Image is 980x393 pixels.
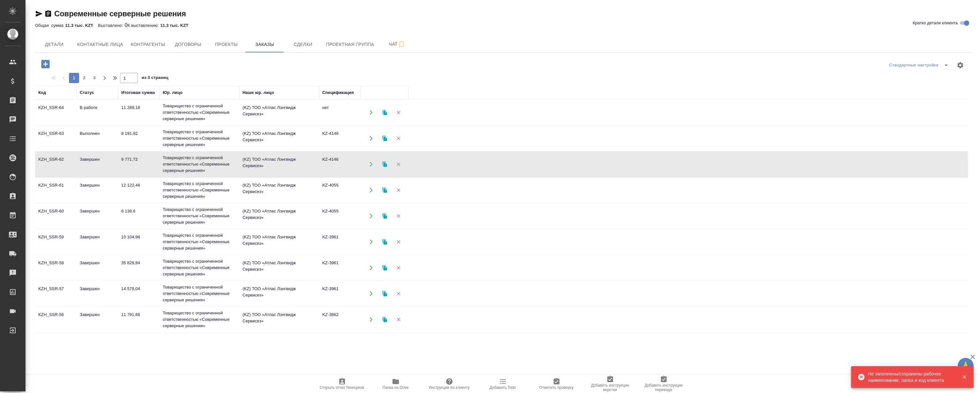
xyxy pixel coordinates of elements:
[319,257,361,279] td: KZ-3961
[378,158,391,171] button: Клонировать
[239,257,319,279] td: (KZ) ТОО «Атлас Лэнгвидж Сервисез»
[35,282,77,305] td: KZH_SSR-57
[392,184,405,197] button: Удалить
[35,101,77,124] td: KZH_SSR-64
[77,41,123,49] span: Контактные лица
[77,205,118,227] td: Завершен
[121,89,155,96] div: Итоговая сумма
[118,231,160,253] td: 10 104,96
[160,23,193,28] p: 11.3 тыс. KZT
[80,89,94,96] div: Статус
[913,20,958,26] span: Кратко детали клиента
[392,287,405,300] button: Удалить
[319,308,361,331] td: KZ-3862
[319,205,361,227] td: KZ-4055
[319,231,361,253] td: KZ-3961
[118,257,160,279] td: 35 828,84
[319,101,361,124] td: нет
[173,41,203,49] span: Договоры
[65,23,98,28] p: 11.3 тыс. KZT
[378,287,391,300] button: Клонировать
[364,132,378,145] button: Открыть
[392,106,405,119] button: Удалить
[392,313,405,326] button: Удалить
[118,127,160,150] td: 8 191,92
[239,231,319,253] td: (KZ) ТОО «Атлас Лэнгвидж Сервисез»
[142,74,168,83] span: из 3 страниц
[160,203,239,229] td: Товарищество с ограниченной ответственностью «Современные серверные решения»
[77,231,118,253] td: Завершен
[398,41,405,48] svg: Подписаться
[364,287,378,300] button: Открыть
[326,41,374,49] span: Проектная группа
[160,255,239,281] td: Товарищество с ограниченной ответственностью «Современные серверные решения»
[160,229,239,255] td: Товарищество с ограниченной ответственностью «Современные серверные решения»
[77,282,118,305] td: Завершен
[364,184,378,197] button: Открыть
[239,205,319,227] td: (KZ) ТОО «Атлас Лэнгвидж Сервисез»
[89,73,100,83] button: 3
[953,58,968,73] span: Настроить таблицу
[160,100,239,125] td: Товарищество с ограниченной ответственностью «Современные серверные решения»
[98,23,124,28] p: Выставлено:
[378,106,391,119] button: Клонировать
[160,126,239,151] td: Товарищество с ограниченной ответственностью «Современные серверные решения»
[378,210,391,223] button: Клонировать
[35,205,77,227] td: KZH_SSR-60
[163,89,183,96] div: Юр. лицо
[35,23,65,28] p: Общая сумма
[77,334,118,357] td: Завершен
[160,177,239,203] td: Товарищество с ограниченной ответственностью «Современные серверные решения»
[118,101,160,124] td: 11 289,18
[382,40,412,48] span: Чат
[77,101,118,124] td: В работе
[77,308,118,331] td: Завершен
[160,307,239,332] td: Товарищество с ограниченной ответственностью «Современные серверные решения»
[35,257,77,279] td: KZH_SSR-58
[239,153,319,175] td: (KZ) ТОО «Атлас Лэнгвидж Сервисез»
[958,358,974,374] button: 🙏
[319,282,361,305] td: KZ-3961
[239,101,319,124] td: (KZ) ТОО «Атлас Лэнгвидж Сервисез»
[364,235,378,249] button: Открыть
[378,313,391,326] button: Клонировать
[322,89,354,96] div: Спецификация
[364,261,378,274] button: Открыть
[118,282,160,305] td: 14 579,04
[35,231,77,253] td: KZH_SSR-59
[128,23,161,28] p: К выставлению:
[392,158,405,171] button: Удалить
[77,153,118,175] td: Завершен
[239,308,319,331] td: (KZ) ТОО «Атлас Лэнгвидж Сервисез»
[35,308,77,331] td: KZH_SSR-56
[35,179,77,201] td: KZH_SSR-61
[364,313,378,326] button: Открыть
[35,334,77,357] td: KZH_SSR-55
[288,41,318,49] span: Сделки
[35,127,77,150] td: KZH_SSR-63
[211,41,242,49] span: Проекты
[35,153,77,175] td: KZH_SSR-62
[364,106,378,119] button: Открыть
[378,132,391,145] button: Клонировать
[960,359,971,373] span: 🙏
[160,151,239,177] td: Товарищество с ограниченной ответственностью «Современные серверные решения»
[887,60,953,70] div: split button
[868,371,952,383] div: Не заполнены/сохранены рабочее наименование, папка и код клиента
[364,210,378,223] button: Открыть
[35,10,43,18] button: Скопировать ссылку для ЯМессенджера
[392,235,405,249] button: Удалить
[37,58,54,71] button: Добавить проект
[118,205,160,227] td: 6 138,6
[239,334,319,357] td: (KZ) ТОО «Атлас Лэнгвидж Сервисез»
[319,179,361,201] td: KZ-4055
[319,127,361,150] td: KZ-4146
[160,333,239,358] td: Товарищество с ограниченной ответственностью «Современные серверные решения»
[118,153,160,175] td: 9 771,72
[239,179,319,201] td: (KZ) ТОО «Атлас Лэнгвидж Сервисез»
[319,334,361,357] td: KZ-3862
[38,89,46,96] div: Код
[392,261,405,274] button: Удалить
[378,261,391,274] button: Клонировать
[39,41,70,49] span: Детали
